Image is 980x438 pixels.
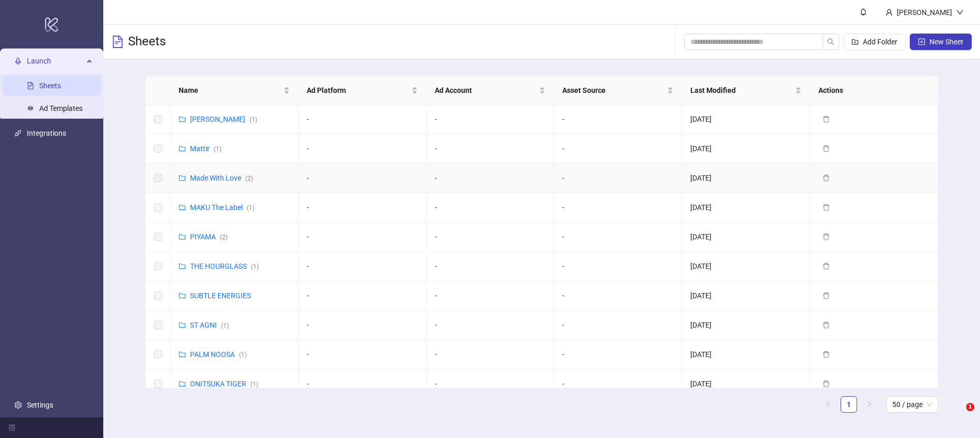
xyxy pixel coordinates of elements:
td: [DATE] [682,369,810,399]
span: plus-square [918,38,925,45]
span: delete [823,263,830,270]
span: 50 / page [892,397,932,412]
span: down [956,9,963,16]
td: - [298,252,426,281]
td: - [426,222,555,252]
td: - [298,164,426,193]
span: Launch [27,51,84,71]
span: Add Folder [863,38,897,46]
td: [DATE] [682,105,810,134]
span: ( 1 ) [247,204,255,212]
td: - [554,281,682,311]
button: right [861,396,878,413]
button: Add Folder [843,34,906,50]
span: ( 2 ) [245,175,253,182]
span: delete [823,292,830,299]
a: 1 [841,397,857,412]
td: - [554,193,682,222]
td: - [298,281,426,311]
a: ST AGNI(1) [190,321,229,329]
td: - [426,164,555,193]
span: Last Modified [690,85,793,96]
span: menu-fold [8,424,15,431]
span: 1 [966,403,974,411]
div: [PERSON_NAME] [893,7,956,18]
td: - [426,281,555,311]
span: New Sheet [929,38,963,46]
th: Last Modified [682,76,810,105]
td: - [554,340,682,369]
span: Ad Account [435,85,538,96]
span: folder [179,380,186,387]
span: search [827,38,834,45]
a: Ad Templates [39,104,83,112]
span: Ad Platform [307,85,409,96]
span: bell [860,8,867,15]
a: ONITSUKA TIGER(1) [190,380,258,388]
iframe: Intercom live chat [945,403,970,428]
a: Mattir(1) [190,144,222,153]
span: file-text [112,36,124,48]
span: delete [823,116,830,123]
span: left [825,401,831,407]
td: - [554,105,682,134]
li: Next Page [861,396,878,413]
h3: Sheets [128,34,166,50]
td: [DATE] [682,252,810,281]
th: Actions [810,76,938,105]
a: Integrations [27,129,66,137]
td: - [426,340,555,369]
td: [DATE] [682,134,810,164]
td: - [298,222,426,252]
td: [DATE] [682,164,810,193]
button: New Sheet [910,34,972,50]
td: - [554,311,682,340]
span: folder [179,292,186,299]
td: - [298,369,426,399]
td: [DATE] [682,193,810,222]
span: ( 1 ) [251,263,259,270]
th: Ad Platform [298,76,426,105]
span: delete [823,351,830,358]
span: delete [823,204,830,211]
th: Asset Source [554,76,682,105]
a: MAKU The Label(1) [190,203,255,212]
span: Name [179,85,281,96]
td: [DATE] [682,340,810,369]
a: Settings [27,401,53,409]
a: SUBTLE ENERGIES [190,291,251,300]
span: ( 1 ) [214,145,222,153]
span: ( 2 ) [220,234,228,241]
li: 1 [841,396,857,413]
span: ( 1 ) [249,116,257,123]
td: - [298,105,426,134]
td: - [426,311,555,340]
span: user [886,9,893,16]
span: delete [823,380,830,387]
span: folder [179,351,186,358]
span: ( 1 ) [221,322,229,329]
td: - [426,105,555,134]
td: - [298,193,426,222]
span: folder-add [851,38,859,45]
span: folder [179,321,186,329]
td: - [554,164,682,193]
span: delete [823,145,830,152]
li: Previous Page [820,396,836,413]
span: delete [823,174,830,182]
span: rocket [14,57,22,64]
span: Asset Source [562,85,665,96]
a: THE HOURGLASS(1) [190,262,259,270]
td: - [554,222,682,252]
span: folder [179,263,186,270]
td: [DATE] [682,311,810,340]
span: folder [179,233,186,240]
a: [PERSON_NAME](1) [190,115,257,123]
a: Sheets [39,82,61,90]
span: folder [179,174,186,182]
a: PALM NOOSA(1) [190,350,247,359]
th: Name [170,76,298,105]
td: - [298,134,426,164]
span: delete [823,233,830,240]
div: Page Size [886,396,938,413]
